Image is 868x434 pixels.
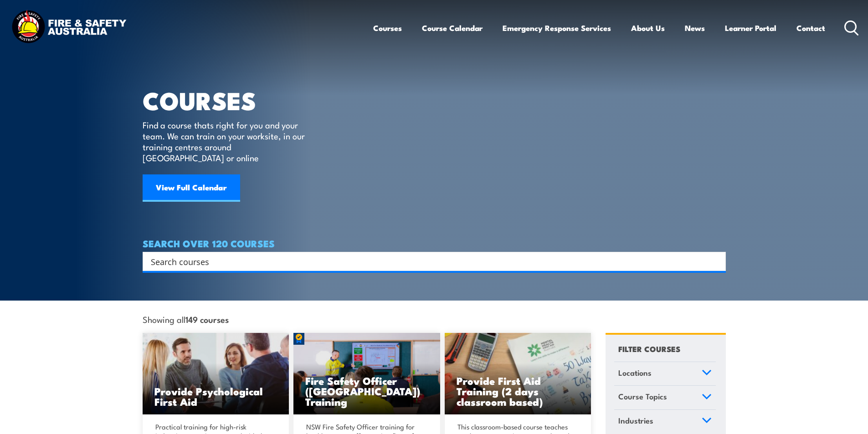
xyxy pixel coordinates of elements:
[143,333,289,415] img: Mental Health First Aid Training Course from Fire & Safety Australia
[293,333,440,415] img: Fire Safety Advisor
[445,333,591,415] img: Mental Health First Aid Training (Standard) – Classroom
[153,255,708,268] form: Search form
[618,367,652,379] span: Locations
[143,333,289,415] a: Provide Psychological First Aid
[614,362,716,386] a: Locations
[618,414,653,427] span: Industries
[143,119,309,163] p: Find a course thats right for you and your team. We can train on your worksite, in our training c...
[618,342,680,355] h4: FILTER COURSES
[143,174,240,202] a: View Full Calendar
[143,238,726,248] h4: SEARCH OVER 120 COURSES
[151,255,706,268] input: Search input
[631,16,665,40] a: About Us
[422,16,483,40] a: Course Calendar
[373,16,402,40] a: Courses
[445,333,591,415] a: Provide First Aid Training (2 days classroom based)
[154,386,277,407] h3: Provide Psychological First Aid
[293,333,440,415] a: Fire Safety Officer ([GEOGRAPHIC_DATA]) Training
[503,16,611,40] a: Emergency Response Services
[796,16,825,40] a: Contact
[710,255,723,268] button: Search magnifier button
[725,16,776,40] a: Learner Portal
[685,16,705,40] a: News
[457,375,580,407] h3: Provide First Aid Training (2 days classroom based)
[618,390,667,403] span: Course Topics
[614,386,716,409] a: Course Topics
[143,314,229,324] span: Showing all
[143,89,318,111] h1: COURSES
[185,313,229,325] strong: 149 courses
[614,410,716,434] a: Industries
[305,375,428,407] h3: Fire Safety Officer ([GEOGRAPHIC_DATA]) Training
